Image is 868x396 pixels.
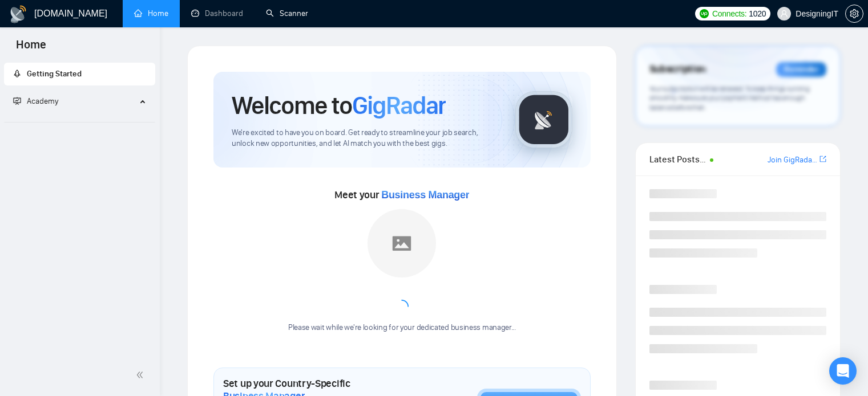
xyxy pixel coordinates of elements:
[700,9,709,18] img: upwork-logo.png
[4,63,155,85] li: Getting Started
[266,9,308,18] a: searchScanner
[27,69,82,79] span: Getting Started
[515,91,572,148] img: gigradar-logo.png
[780,10,788,18] span: user
[819,154,826,164] span: export
[13,97,21,105] span: fund-projection-screen
[712,7,746,20] span: Connects:
[649,60,706,79] span: Subscription
[381,189,469,201] span: Business Manager
[9,5,27,23] img: logo
[776,62,826,77] div: Reminder
[191,9,243,18] a: dashboardDashboard
[134,9,168,18] a: homeHome
[232,90,446,121] h1: Welcome to
[768,154,817,166] a: Join GigRadar Slack Community
[352,90,446,121] span: GigRadar
[13,70,21,77] span: rocket
[136,369,147,381] span: double-left
[749,7,766,20] span: 1020
[829,357,857,385] div: Open Intercom Messenger
[4,117,155,125] li: Academy Homepage
[281,322,523,333] div: Please wait while we're looking for your dedicated business manager...
[27,96,58,106] span: Academy
[649,84,810,112] span: Your subscription will be renewed. To keep things running smoothly, make sure your payment method...
[846,9,863,18] span: setting
[368,209,436,277] img: placeholder.png
[334,189,469,201] span: Meet your
[819,154,826,165] a: export
[232,128,497,149] span: We're excited to have you on board. Get ready to streamline your job search, unlock new opportuni...
[845,5,863,23] button: setting
[7,36,55,60] span: Home
[393,297,411,316] span: loading
[649,152,706,166] span: Latest Posts from the GigRadar Community
[13,96,58,106] span: Academy
[845,9,863,18] a: setting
